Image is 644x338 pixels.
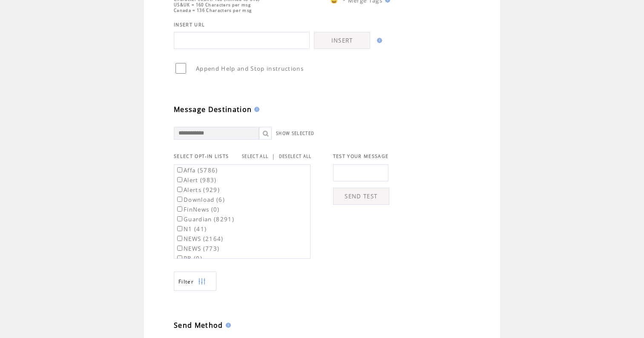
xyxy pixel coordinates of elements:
a: SELECT ALL [242,154,268,159]
input: Affa (5786) [177,167,182,172]
span: INSERT URL [174,22,205,28]
label: Download (6) [175,196,225,203]
span: Send Method [174,321,223,330]
span: Append Help and Stop instructions [196,65,304,72]
label: Guardian (8291) [175,215,234,223]
a: SHOW SELECTED [276,131,314,136]
a: Filter [174,272,216,291]
img: filters.png [198,272,206,291]
span: TEST YOUR MESSAGE [333,153,389,159]
input: NEWS (773) [177,246,182,251]
label: N1 (41) [175,225,207,233]
label: FinNews (0) [175,206,220,213]
label: RB (0) [175,255,202,262]
label: Alert (983) [175,176,217,184]
label: Affa (5786) [175,166,218,174]
span: Show filters [178,278,194,285]
input: RB (0) [177,255,182,261]
span: Message Destination [174,105,252,114]
span: | [272,152,275,160]
label: NEWS (2164) [175,235,224,243]
img: help.gif [223,323,231,328]
a: DESELECT ALL [279,154,312,159]
label: Alerts (929) [175,186,220,194]
label: NEWS (773) [175,245,219,252]
span: US&UK = 160 Characters per msg [174,2,251,8]
span: SELECT OPT-IN LISTS [174,153,229,159]
input: N1 (41) [177,226,182,231]
a: SEND TEST [333,188,389,205]
input: Alerts (929) [177,187,182,192]
input: Guardian (8291) [177,216,182,221]
input: Alert (983) [177,177,182,182]
input: FinNews (0) [177,206,182,212]
img: help.gif [374,38,382,43]
span: Canada = 136 Characters per msg [174,8,252,13]
a: INSERT [314,32,370,49]
input: Download (6) [177,197,182,202]
img: help.gif [252,107,259,112]
input: NEWS (2164) [177,236,182,241]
